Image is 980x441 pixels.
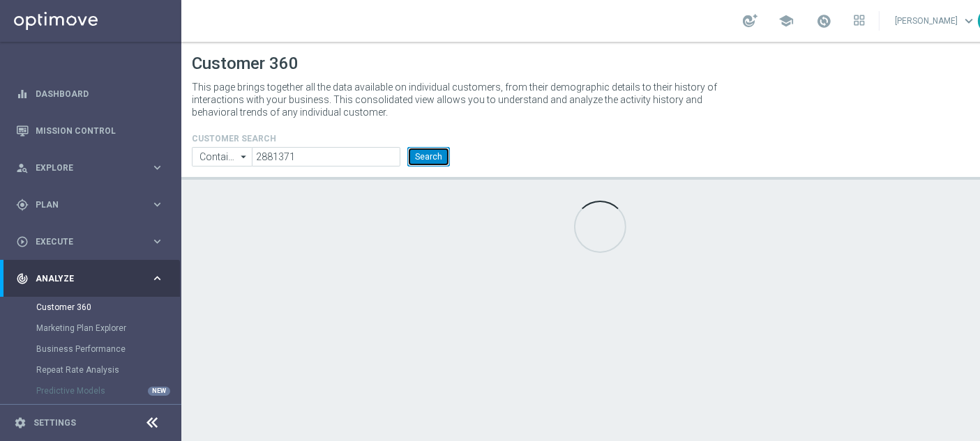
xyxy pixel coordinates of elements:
input: Enter CID, Email, name or phone [252,147,400,167]
button: Mission Control [15,125,165,137]
a: Business Performance [36,343,145,355]
div: Customer 360 [36,297,180,318]
a: [PERSON_NAME]keyboard_arrow_down [894,10,978,31]
span: Execute [36,238,151,246]
div: Predictive Models [36,380,180,401]
div: Execute [16,235,151,248]
i: keyboard_arrow_right [151,198,164,211]
div: Repeat Rate Analysis [36,359,180,380]
button: Search [407,147,450,167]
p: This page brings together all the data available on individual customers, from their demographic ... [192,81,729,118]
span: Explore [36,164,151,172]
i: keyboard_arrow_right [151,161,164,174]
div: Business Performance [36,339,180,359]
a: Repeat Rate Analysis [36,364,145,376]
h4: CUSTOMER SEARCH [192,134,450,144]
i: gps_fixed [16,199,29,211]
span: keyboard_arrow_down [961,13,977,29]
div: Dashboard [16,75,164,112]
input: Contains [192,147,252,167]
i: track_changes [16,272,29,285]
button: person_search Explore keyboard_arrow_right [15,162,165,173]
i: keyboard_arrow_right [151,235,164,248]
i: keyboard_arrow_right [151,272,164,285]
button: track_changes Analyze keyboard_arrow_right [15,273,165,284]
div: Mission Control [16,112,164,149]
button: gps_fixed Plan keyboard_arrow_right [15,199,165,210]
div: NEW [148,387,170,396]
i: equalizer [16,88,29,100]
a: Dashboard [36,75,164,112]
i: settings [14,417,27,429]
a: Customer 360 [36,302,145,313]
span: Analyze [36,274,151,283]
span: school [778,13,794,29]
i: person_search [16,162,29,174]
a: Settings [33,419,76,427]
button: play_circle_outline Execute keyboard_arrow_right [15,236,165,247]
i: arrow_drop_down [237,148,251,166]
button: equalizer Dashboard [15,88,165,100]
div: Explore [16,162,151,174]
a: Marketing Plan Explorer [36,323,145,334]
div: Plan [16,199,151,211]
div: Marketing Plan Explorer [36,318,180,339]
a: Mission Control [36,112,164,149]
i: play_circle_outline [16,235,29,248]
span: Plan [36,201,151,209]
div: Cohorts Analysis [36,401,180,422]
div: Analyze [16,272,151,285]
